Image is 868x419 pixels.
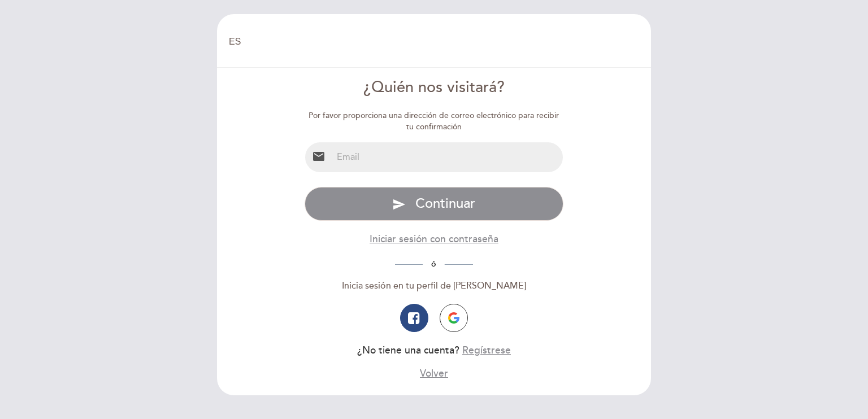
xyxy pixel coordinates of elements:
span: Continuar [415,195,475,212]
input: Email [332,142,563,172]
i: email [312,150,325,163]
div: Por favor proporciona una dirección de correo electrónico para recibir tu confirmación [305,110,564,133]
div: Inicia sesión en tu perfil de [PERSON_NAME] [305,280,564,293]
i: send [392,198,406,211]
button: Volver [420,366,448,381]
img: icon-google.png [448,312,459,324]
button: Regístrese [462,343,511,357]
span: ¿No tiene una cuenta? [357,344,459,356]
button: Iniciar sesión con contraseña [370,232,498,246]
button: send Continuar [305,187,564,221]
div: ¿Quién nos visitará? [305,77,564,99]
span: ó [423,259,445,269]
